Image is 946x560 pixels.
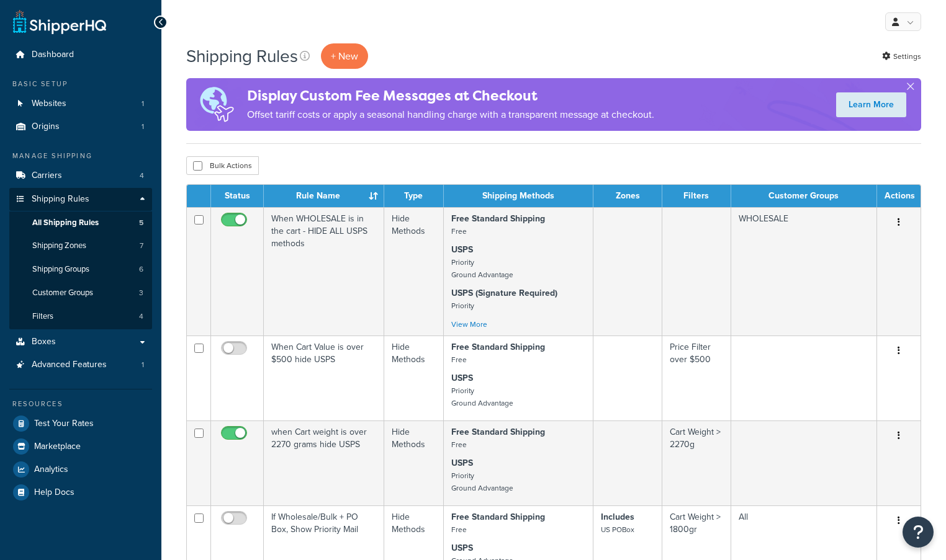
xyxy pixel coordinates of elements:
span: 4 [139,311,143,322]
th: Status [211,185,264,207]
small: Priority Ground Advantage [451,385,513,409]
p: Offset tariff costs or apply a seasonal handling charge with a transparent message at checkout. [247,106,654,123]
li: All Shipping Rules [9,211,152,234]
li: Shipping Zones [9,234,152,257]
strong: Free Standard Shipping [451,340,545,353]
strong: Free Standard Shipping [451,212,545,225]
th: Type [384,185,444,207]
span: 1 [142,360,144,370]
th: Customer Groups [731,185,877,207]
li: Shipping Rules [9,188,152,329]
span: Filters [32,311,53,322]
h4: Display Custom Fee Messages at Checkout [247,86,654,106]
th: Actions [877,185,921,207]
th: Rule Name : activate to sort column ascending [264,185,384,207]
li: Shipping Groups [9,258,152,281]
a: Shipping Rules [9,188,152,211]
span: 1 [142,99,144,109]
td: When Cart Value is over $500 hide USPS [264,336,384,420]
a: ShipperHQ Home [13,9,106,34]
small: Free [451,354,467,365]
span: 3 [139,288,143,298]
li: Filters [9,305,152,328]
a: Analytics [9,458,152,481]
a: Advanced Features 1 [9,353,152,376]
p: + New [321,43,368,69]
a: Help Docs [9,481,152,504]
small: Priority [451,300,474,311]
span: Carriers [32,171,62,181]
button: Open Resource Center [903,517,934,548]
strong: USPS [451,541,473,554]
span: Origins [32,122,60,132]
th: Zones [593,185,662,207]
td: Price Filter over $500 [662,336,731,420]
span: 1 [142,122,144,132]
button: Bulk Actions [186,156,259,175]
small: Free [451,524,467,535]
td: when Cart weight is over 2270 grams hide USPS [264,420,384,505]
a: Customer Groups 3 [9,282,152,304]
span: Marketplace [34,442,81,452]
td: Cart Weight > 2270g [662,420,731,505]
a: Boxes [9,331,152,353]
span: 5 [139,218,143,228]
span: Analytics [34,464,68,475]
span: Help Docs [34,487,74,498]
td: Hide Methods [384,420,444,505]
td: When WHOLESALE is in the cart - HIDE ALL USPS methods [264,207,384,336]
strong: USPS [451,371,473,384]
a: Shipping Groups 6 [9,258,152,281]
td: Hide Methods [384,207,444,336]
small: Free [451,439,467,450]
span: 7 [140,241,143,251]
span: Customer Groups [32,288,93,298]
strong: USPS [451,456,473,469]
strong: USPS (Signature Required) [451,287,557,300]
div: Basic Setup [9,79,152,89]
li: Origins [9,115,152,138]
span: All Shipping Rules [32,218,99,228]
a: Origins 1 [9,115,152,138]
a: Shipping Zones 7 [9,234,152,257]
small: Priority Ground Advantage [451,257,513,280]
h1: Shipping Rules [186,44,298,68]
a: Dashboard [9,43,152,66]
a: Carriers 4 [9,164,152,187]
a: Test Your Rates [9,412,152,435]
strong: Free Standard Shipping [451,425,545,438]
span: Websites [32,99,66,109]
div: Resources [9,399,152,409]
td: WHOLESALE [731,207,877,336]
td: Hide Methods [384,336,444,420]
li: Carriers [9,164,152,187]
th: Filters [662,185,731,207]
span: 6 [139,264,143,275]
li: Marketplace [9,435,152,458]
span: Shipping Rules [32,194,89,205]
li: Customer Groups [9,282,152,304]
strong: USPS [451,243,473,256]
div: Manage Shipping [9,151,152,161]
strong: Includes [601,510,634,523]
span: Dashboard [32,50,74,60]
li: Websites [9,92,152,115]
span: Boxes [32,337,56,347]
a: All Shipping Rules 5 [9,211,152,234]
span: 4 [140,171,144,181]
img: duties-banner-06bc72dcb5fe05cb3f9472aba00be2ae8eb53ab6f0d8bb03d382ba314ac3c341.png [186,78,247,131]
li: Advanced Features [9,353,152,376]
a: Filters 4 [9,305,152,328]
a: Learn More [836,92,906,117]
th: Shipping Methods [444,185,594,207]
small: Free [451,226,467,237]
a: Websites 1 [9,92,152,115]
span: Test Your Rates [34,419,94,429]
small: US POBox [601,524,634,535]
small: Priority Ground Advantage [451,470,513,494]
